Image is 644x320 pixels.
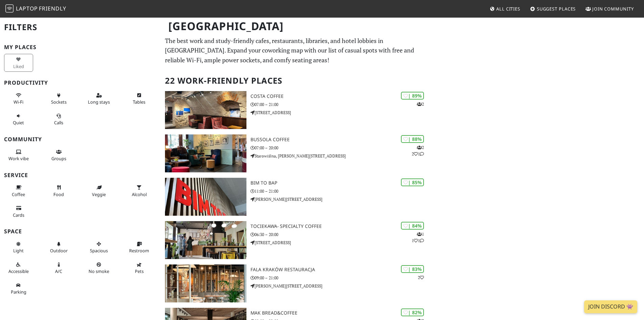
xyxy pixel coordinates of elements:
[401,92,424,100] div: | 89%
[85,182,114,200] button: Veggie
[4,182,33,200] button: Coffee
[165,178,246,216] img: BIM TO BAP
[161,134,429,172] a: Bussola Coffee | 88% 221 Bussola Coffee 07:00 – 20:00 Starowiślna, [PERSON_NAME][STREET_ADDRESS]
[8,155,29,162] span: People working
[412,144,424,157] p: 2 2 1
[165,221,246,259] img: Tociekawa- Specialty Coffee
[44,259,73,277] button: A/C
[161,221,429,259] a: Tociekawa- Specialty Coffee | 84% 111 Tociekawa- Specialty Coffee 06:30 – 20:00 [STREET_ADDRESS]
[135,268,144,274] span: Pet friendly
[14,99,23,105] span: Stable Wi-Fi
[583,3,637,15] a: Join Community
[16,5,38,12] span: Laptop
[44,182,73,200] button: Food
[401,135,424,143] div: | 88%
[527,3,579,15] a: Suggest Places
[251,101,429,108] p: 07:00 – 21:00
[125,90,154,108] button: Tables
[4,280,33,298] button: Parking
[251,137,429,143] h3: Bussola Coffee
[401,308,424,316] div: | 82%
[496,6,520,12] span: All Cities
[161,264,429,302] a: Fala Kraków Restauracja | 83% 2 Fala Kraków Restauracja 09:00 – 21:00 [PERSON_NAME][STREET_ADDRESS]
[165,36,425,65] p: The best work and study-friendly cafes, restaurants, libraries, and hotel lobbies in [GEOGRAPHIC_...
[54,120,63,126] span: Video/audio calls
[592,6,634,12] span: Join Community
[4,238,33,256] button: Light
[44,146,73,164] button: Groups
[125,259,154,277] button: Pets
[251,275,429,281] p: 09:00 – 21:00
[4,172,157,178] h3: Service
[401,265,424,273] div: | 83%
[401,178,424,186] div: | 85%
[251,145,429,151] p: 07:00 – 20:00
[44,238,73,256] button: Outdoor
[251,196,429,202] p: [PERSON_NAME][STREET_ADDRESS]
[412,231,424,244] p: 1 1 1
[4,44,157,50] h3: My Places
[251,239,429,246] p: [STREET_ADDRESS]
[55,268,62,274] span: Air conditioned
[4,146,33,164] button: Work vibe
[92,191,106,197] span: Veggie
[487,3,523,15] a: All Cities
[85,259,114,277] button: No smoke
[13,212,24,218] span: Credit cards
[165,70,425,91] h2: 22 Work-Friendly Places
[584,300,637,313] a: Join Discord 👾
[13,120,24,126] span: Quiet
[418,274,424,281] p: 2
[133,99,145,105] span: Work-friendly tables
[53,191,64,197] span: Food
[125,238,154,256] button: Restroom
[251,267,429,273] h3: Fala Kraków Restauracja
[5,4,14,13] img: LaptopFriendly
[401,222,424,230] div: | 84%
[4,110,33,128] button: Quiet
[129,248,149,254] span: Restroom
[51,99,67,105] span: Power sockets
[90,248,108,254] span: Spacious
[4,202,33,220] button: Cards
[125,182,154,200] button: Alcohol
[251,310,429,316] h3: MAK Bread&Coffee
[132,191,147,197] span: Alcohol
[4,136,157,143] h3: Community
[251,231,429,238] p: 06:30 – 20:00
[165,91,246,129] img: Costa Coffee
[4,90,33,108] button: Wi-Fi
[251,283,429,289] p: [PERSON_NAME][STREET_ADDRESS]
[165,264,246,302] img: Fala Kraków Restauracja
[4,80,157,86] h3: Productivity
[89,268,109,274] span: Smoke free
[251,109,429,116] p: [STREET_ADDRESS]
[12,191,25,197] span: Coffee
[13,248,24,254] span: Natural light
[537,6,576,12] span: Suggest Places
[51,155,66,162] span: Group tables
[85,90,114,108] button: Long stays
[44,110,73,128] button: Calls
[251,153,429,159] p: Starowiślna, [PERSON_NAME][STREET_ADDRESS]
[251,223,429,229] h3: Tociekawa- Specialty Coffee
[4,17,157,38] h2: Filters
[161,91,429,129] a: Costa Coffee | 89% 2 Costa Coffee 07:00 – 21:00 [STREET_ADDRESS]
[5,3,66,15] a: LaptopFriendly LaptopFriendly
[11,289,26,295] span: Parking
[417,101,424,107] p: 2
[251,188,429,194] p: 11:00 – 21:00
[163,17,428,36] h1: [GEOGRAPHIC_DATA]
[8,268,29,274] span: Accessible
[4,259,33,277] button: Accessible
[44,90,73,108] button: Sockets
[165,134,246,172] img: Bussola Coffee
[50,248,68,254] span: Outdoor area
[251,180,429,186] h3: BIM TO BAP
[88,99,110,105] span: Long stays
[85,238,114,256] button: Spacious
[161,178,429,216] a: BIM TO BAP | 85% BIM TO BAP 11:00 – 21:00 [PERSON_NAME][STREET_ADDRESS]
[4,228,157,235] h3: Space
[39,5,66,12] span: Friendly
[251,93,429,99] h3: Costa Coffee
